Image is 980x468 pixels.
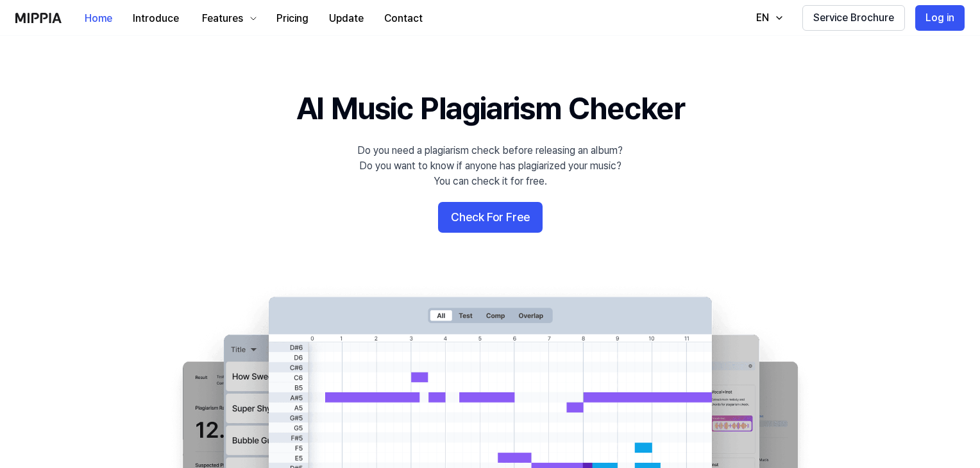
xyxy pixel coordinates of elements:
[754,10,772,26] div: EN
[74,6,122,31] button: Home
[802,5,905,31] button: Service Brochure
[296,87,684,130] h1: AI Music Plagiarism Checker
[438,202,543,233] button: Check For Free
[199,11,246,26] div: Features
[743,5,792,31] button: EN
[915,5,965,31] button: Log in
[122,6,189,31] button: Introduce
[74,1,122,36] a: Home
[319,6,374,31] button: Update
[357,143,623,189] div: Do you need a plagiarism check before releasing an album? Do you want to know if anyone has plagi...
[189,6,266,31] button: Features
[266,6,319,31] button: Pricing
[15,13,62,23] img: logo
[374,6,433,31] button: Contact
[319,1,374,36] a: Update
